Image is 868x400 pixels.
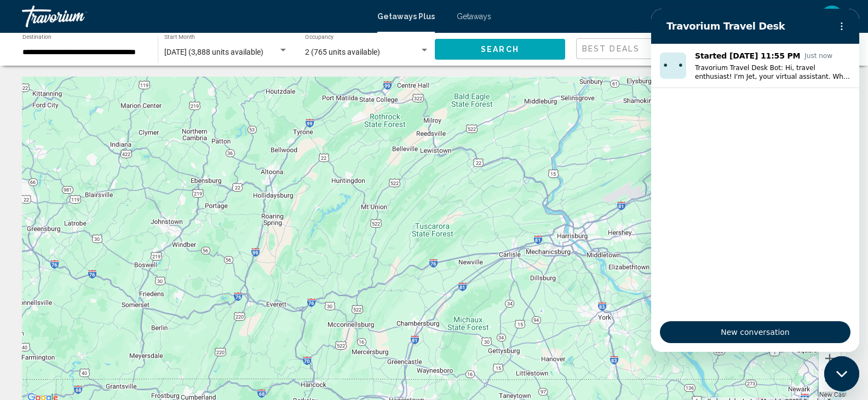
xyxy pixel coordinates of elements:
a: Getaways Plus [377,12,435,21]
a: Travorium [22,5,366,27]
mat-select: Sort by [582,44,681,54]
span: Best Deals [582,44,640,53]
button: Zoom in [819,347,841,369]
button: Search [435,39,565,59]
button: User Menu [818,5,846,28]
span: [DATE] (3,888 units available) [164,48,263,56]
span: 2 (765 units available) [305,48,380,56]
button: Zoom out [819,370,841,392]
a: Getaways [457,12,491,21]
iframe: Messaging window [651,9,859,352]
span: Search [481,45,519,54]
iframe: Button to launch messaging window, conversation in progress [824,356,859,391]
